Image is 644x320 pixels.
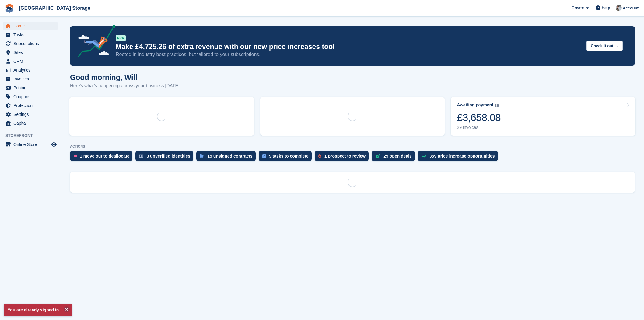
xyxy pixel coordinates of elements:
div: Awaiting payment [457,102,493,108]
div: 3 unverified identities [146,154,190,158]
img: price_increase_opportunities-93ffe204e8149a01c8c9dc8f82e8f89637d9d84a8eef4429ea346261dce0b2c0.svg [422,155,426,158]
span: Coupons [13,92,50,101]
div: 1 move out to deallocate [80,154,129,158]
div: 1 prospect to review [324,154,366,158]
a: 15 unsigned contracts [196,151,259,164]
div: £3,658.08 [457,111,501,124]
a: menu [3,140,58,149]
a: 359 price increase opportunities [418,151,501,164]
p: You are already signed in. [4,304,72,316]
p: Rooted in industry best practices, but tailored to your subscriptions. [116,51,582,58]
span: Sites [13,48,50,57]
span: Subscriptions [13,39,50,48]
a: 1 move out to deallocate [70,151,135,164]
a: menu [3,110,58,119]
div: NEW [116,35,126,41]
span: Help [602,5,610,11]
span: Analytics [13,66,50,74]
a: [GEOGRAPHIC_DATA] Storage [16,3,93,13]
a: menu [3,66,58,74]
p: Make £4,725.26 of extra revenue with our new price increases tool [116,42,582,51]
a: menu [3,119,58,127]
img: icon-info-grey-7440780725fd019a000dd9b08b2336e03edf1995a4989e88bcd33f0948082b44.svg [495,104,499,107]
span: Home [13,22,50,30]
a: 3 unverified identities [135,151,196,164]
a: 1 prospect to review [315,151,372,164]
a: menu [3,48,58,57]
img: Will Strivens [616,5,622,11]
a: menu [3,92,58,101]
span: Online Store [13,140,50,149]
a: menu [3,84,58,92]
a: menu [3,101,58,110]
span: Create [572,5,584,11]
div: 25 open deals [383,154,412,158]
p: ACTIONS [70,144,635,148]
span: Protection [13,101,50,110]
a: menu [3,57,58,66]
a: 25 open deals [372,151,418,164]
div: 359 price increase opportunities [429,154,495,158]
img: stora-icon-8386f47178a22dfd0bd8f6a31ec36ba5ce8667c1dd55bd0f319d3a0aa187defe.svg [5,4,14,13]
span: Tasks [13,30,50,39]
div: 15 unsigned contracts [207,154,253,158]
div: 29 invoices [457,125,501,130]
span: Storefront [5,133,61,139]
img: verify_identity-adf6edd0f0f0b5bbfe63781bf79b02c33cf7c696d77639b501bdc392416b5a36.svg [139,154,143,158]
span: Pricing [13,84,50,92]
a: menu [3,75,58,83]
h1: Good morning, Will [70,73,180,81]
span: Invoices [13,75,50,83]
img: price-adjustments-announcement-icon-8257ccfd72463d97f412b2fc003d46551f7dbcb40ab6d574587a9cd5c0d94... [73,25,115,59]
img: prospect-51fa495bee0391a8d652442698ab0144808aea92771e9ea1ae160a38d050c398.svg [318,154,321,158]
a: 9 tasks to complete [259,151,315,164]
a: menu [3,39,58,48]
a: Preview store [50,141,58,148]
img: deal-1b604bf984904fb50ccaf53a9ad4b4a5d6e5aea283cecdc64d6e3604feb123c2.svg [375,154,380,158]
span: CRM [13,57,50,66]
img: task-75834270c22a3079a89374b754ae025e5fb1db73e45f91037f5363f120a921f8.svg [262,154,266,158]
img: contract_signature_icon-13c848040528278c33f63329250d36e43548de30e8caae1d1a13099fd9432cc5.svg [200,154,204,158]
p: Here's what's happening across your business [DATE] [70,82,180,89]
img: move_outs_to_deallocate_icon-f764333ba52eb49d3ac5e1228854f67142a1ed5810a6f6cc68b1a99e826820c5.svg [74,154,77,158]
a: Awaiting payment £3,658.08 29 invoices [451,97,635,136]
span: Settings [13,110,50,119]
a: menu [3,30,58,39]
a: menu [3,22,58,30]
div: 9 tasks to complete [269,154,309,158]
span: Account [623,5,639,11]
span: Capital [13,119,50,127]
button: Check it out → [586,41,623,51]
